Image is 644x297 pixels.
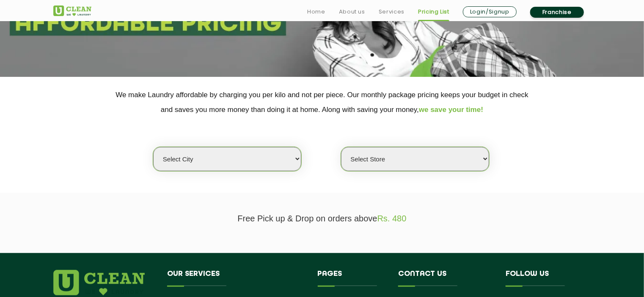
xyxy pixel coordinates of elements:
[398,270,493,286] h4: Contact us
[377,214,407,223] span: Rs. 480
[53,270,145,295] img: logo.png
[463,6,517,17] a: Login/Signup
[506,270,580,286] h4: Follow us
[530,7,584,18] a: Franchise
[53,5,91,16] img: UClean Laundry and Dry Cleaning
[379,7,405,17] a: Services
[418,7,449,17] a: Pricing List
[307,7,325,17] a: Home
[53,214,591,223] p: Free Pick up & Drop on orders above
[53,87,591,117] p: We make Laundry affordable by charging you per kilo and not per piece. Our monthly package pricin...
[167,270,305,286] h4: Our Services
[318,270,386,286] h4: Pages
[339,7,365,17] a: About us
[419,106,483,114] span: we save your time!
